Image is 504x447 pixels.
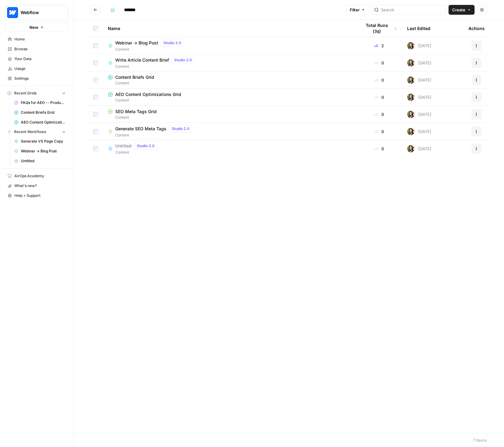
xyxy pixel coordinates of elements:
button: Help + Support [5,191,68,201]
a: Webinar -> Blog PostStudio 2.0Content [108,39,351,52]
span: AEO Content Optimizations Grid [115,91,181,97]
span: Filter [350,7,360,13]
span: Help + Support [14,193,66,198]
span: Browse [14,46,66,52]
a: AirOps Academy [5,171,68,181]
span: Generate SEO Meta Tags [115,126,166,132]
span: Content [108,115,351,120]
span: AEO Content Optimizations Grid [21,120,66,125]
a: Browse [5,44,68,54]
span: Settings [14,76,66,81]
img: tfqcqvankhknr4alfzf7rpur2gif [407,94,414,101]
div: What's new? [5,181,68,190]
a: AEO Content Optimizations Grid [11,117,68,127]
a: Untitled [11,156,68,166]
div: 0 [361,128,397,135]
span: Content Briefs Grid [115,74,154,80]
a: Content Briefs GridContent [108,74,351,86]
button: New [5,23,68,32]
div: [DATE] [407,94,431,101]
img: tfqcqvankhknr4alfzf7rpur2gif [407,128,414,135]
a: Settings [5,74,68,83]
span: Studio 2.0 [137,143,155,149]
span: Untitled [21,158,66,164]
div: 0 [361,94,397,100]
div: Actions [468,20,485,37]
span: Untitled [115,143,132,149]
a: Webinar -> Blog Post [11,146,68,156]
div: [DATE] [407,42,431,49]
a: Your Data [5,54,68,64]
span: Create [452,7,465,13]
div: 0 [361,77,397,83]
span: Content [108,80,351,86]
span: FAQs for AEO -- Product/Features Pages Grid [21,100,66,105]
button: Recent Workflows [5,127,68,136]
span: Content Briefs Grid [21,110,66,115]
img: tfqcqvankhknr4alfzf7rpur2gif [407,111,414,118]
div: [DATE] [407,76,431,84]
img: tfqcqvankhknr4alfzf7rpur2gif [407,145,414,152]
button: Recent Grids [5,89,68,98]
span: Content [115,47,186,52]
div: 0 [361,146,397,152]
span: Your Data [14,56,66,62]
img: Webflow Logo [7,7,18,18]
a: Write Article Content BriefStudio 2.0Content [108,56,351,69]
span: Generate VS Page Copy [21,139,66,144]
img: tfqcqvankhknr4alfzf7rpur2gif [407,42,414,49]
a: Content Briefs Grid [11,108,68,117]
span: Content [115,64,197,69]
div: [DATE] [407,111,431,118]
span: Studio 2.0 [163,40,181,46]
div: [DATE] [407,128,431,135]
a: Usage [5,64,68,74]
span: Recent Workflows [14,129,46,135]
img: tfqcqvankhknr4alfzf7rpur2gif [407,76,414,84]
span: Studio 2.0 [174,57,192,63]
span: New [29,24,38,30]
button: Workspace: Webflow [5,5,68,20]
a: Generate VS Page Copy [11,136,68,146]
span: Webinar -> Blog Post [21,148,66,154]
button: Filter [346,5,369,15]
span: Webflow [21,10,58,16]
span: Content [115,150,160,155]
input: Search [381,7,443,13]
span: Content [115,132,195,138]
button: Create [449,5,475,15]
span: Recent Grids [14,90,36,96]
a: AEO Content Optimizations GridContent [108,91,351,103]
div: [DATE] [407,59,431,67]
span: Home [14,36,66,42]
img: tfqcqvankhknr4alfzf7rpur2gif [407,59,414,67]
div: 7 Items [473,437,487,443]
span: AirOps Academy [14,173,66,179]
a: Generate SEO Meta TagsStudio 2.0Content [108,125,351,138]
span: Webinar -> Blog Post [115,40,158,46]
div: 0 [361,60,397,66]
span: Usage [14,66,66,71]
div: Total Runs (7d) [361,20,397,37]
a: Home [5,34,68,44]
a: FAQs for AEO -- Product/Features Pages Grid [11,98,68,108]
div: Last Edited [407,20,430,37]
span: Studio 2.0 [172,126,189,132]
div: [DATE] [407,145,431,152]
a: SEO Meta Tags GridContent [108,109,351,120]
button: Go back [91,5,101,15]
div: Name [108,20,351,37]
button: What's new? [5,181,68,191]
span: SEO Meta Tags Grid [115,109,157,115]
div: 2 [361,43,397,49]
span: Content [108,97,351,103]
span: Write Article Content Brief [115,57,169,63]
div: 0 [361,111,397,117]
a: UntitledStudio 2.0Content [108,142,351,155]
